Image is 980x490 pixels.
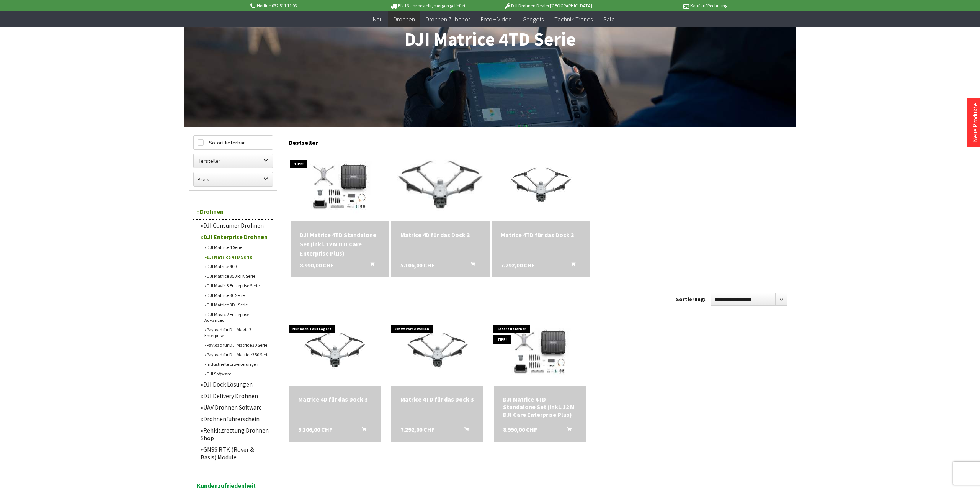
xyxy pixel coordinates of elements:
[420,11,475,27] a: Drohnen Zubehör
[197,379,273,390] a: DJI Dock Lösungen
[201,290,273,300] a: DJI Matrice 30 Serie
[300,230,380,258] a: DJI Matrice 4TD Standalone Set (inkl. 12 M DJI Care Enterprise Plus) 8.990,00 CHF In den Warenkorb
[201,271,273,281] a: DJI Matrice 350 RTK Serie
[455,426,474,436] button: In den Warenkorb
[517,11,549,27] a: Gadgets
[298,395,372,403] div: Matrice 4D für das Dock 3
[388,11,420,27] a: Drohnen
[392,317,483,386] img: Matrice 4TD für das Dock 3
[298,395,372,403] a: Matrice 4D für das Dock 3 5.106,00 CHF In den Warenkorb
[201,369,273,379] a: DJI Software
[300,261,334,270] span: 8.990,00 CHF
[501,230,581,239] div: Matrice 4TD für das Dock 3
[201,243,273,252] a: DJI Matrice 4 Serie
[523,15,544,23] span: Gadgets
[608,1,727,10] p: Kauf auf Rechnung
[676,293,706,305] label: Sortierung:
[461,261,480,270] button: In den Warenkorb
[373,15,383,23] span: Neu
[201,359,273,369] a: Industrielle Erweiterungen
[503,426,537,433] span: 8.990,00 CHF
[554,15,593,23] span: Technik-Trends
[201,350,273,359] a: Payload für DJI Matrice 350 Serie
[289,317,381,386] img: Matrice 4D für das Dock 3
[197,444,273,463] a: GNSS RTK (Rover & Basis) Module
[494,319,586,385] img: DJI Matrice 4TD Standalone Set (inkl. 12 M DJI Care Enterprise Plus)
[201,281,273,290] a: DJI Mavic 3 Enterprise Serie
[197,231,273,243] a: DJI Enterprise Drohnen
[475,11,517,27] a: Foto + Video
[201,325,273,340] a: Payload für DJI Mavic 3 Enterprise
[197,220,273,231] a: DJI Consumer Drohnen
[400,230,480,239] a: Matrice 4D für das Dock 3 5.106,00 CHF In den Warenkorb
[194,172,273,186] label: Preis
[501,230,581,239] a: Matrice 4TD für das Dock 3 7.292,00 CHF In den Warenkorb
[971,103,979,142] a: Neue Produkte
[488,1,608,10] p: DJI Drohnen Dealer [GEOGRAPHIC_DATA]
[197,424,273,444] a: Rehkitzrettung Drohnen Shop
[426,15,470,23] span: Drohnen Zubehör
[394,15,415,23] span: Drohnen
[400,395,474,403] a: Matrice 4TD für das Dock 3 7.292,00 CHF In den Warenkorb
[558,426,576,436] button: In den Warenkorb
[361,261,379,270] button: In den Warenkorb
[201,340,273,350] a: Payload für DJI Matrice 30 Serie
[400,261,434,270] span: 5.106,00 CHF
[197,402,273,413] a: UAV Drohnen Software
[300,230,380,258] div: DJI Matrice 4TD Standalone Set (inkl. 12 M DJI Care Enterprise Plus)
[400,230,480,239] div: Matrice 4D für das Dock 3
[367,11,388,27] a: Neu
[201,300,273,310] a: DJI Matrice 3D - Serie
[495,152,587,221] img: Matrice 4TD für das Dock 3
[197,413,273,424] a: Drohnenführerschein
[549,11,598,27] a: Technik-Trends
[598,11,620,27] a: Sale
[201,252,273,262] a: DJI Matrice 4TD Serie
[400,395,474,403] div: Matrice 4TD für das Dock 3
[201,262,273,271] a: DJI Matrice 400
[368,1,488,10] p: Bis 16 Uhr bestellt, morgen geliefert.
[503,395,577,418] a: DJI Matrice 4TD Standalone Set (inkl. 12 M DJI Care Enterprise Plus) 8.990,00 CHF In den Warenkorb
[481,15,512,23] span: Foto + Video
[193,204,273,220] a: Drohnen
[197,390,273,402] a: DJI Delivery Drohnen
[603,15,615,23] span: Sale
[298,426,332,433] span: 5.106,00 CHF
[292,152,388,221] img: DJI Matrice 4TD Standalone Set (inkl. 12 M DJI Care Enterprise Plus)
[201,310,273,325] a: DJI Mavic 2 Enterprise Advanced
[249,1,368,10] p: Hotline 032 511 11 03
[189,30,791,49] h1: DJI Matrice 4TD Serie
[289,131,791,150] div: Bestseller
[562,261,580,270] button: In den Warenkorb
[400,426,434,433] span: 7.292,00 CHF
[503,395,577,418] div: DJI Matrice 4TD Standalone Set (inkl. 12 M DJI Care Enterprise Plus)
[194,154,273,168] label: Hersteller
[376,138,505,235] img: Matrice 4D für das Dock 3
[353,426,371,436] button: In den Warenkorb
[194,136,273,149] label: Sofort lieferbar
[501,261,535,270] span: 7.292,00 CHF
